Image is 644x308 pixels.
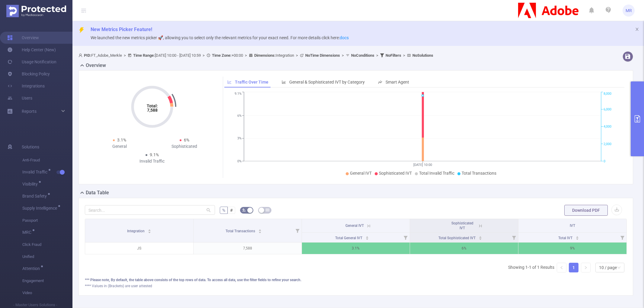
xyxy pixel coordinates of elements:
span: > [122,53,128,58]
img: Protected Media [6,5,66,17]
span: Video [22,287,72,299]
span: # [230,208,233,213]
span: > [401,53,407,58]
tspan: 2,000 [604,142,611,146]
i: icon: caret-down [576,237,579,239]
tspan: Total: [146,103,158,108]
span: 6% [184,138,189,142]
span: General IVT [345,224,364,228]
i: icon: caret-up [365,235,369,237]
span: Total Invalid Traffic [419,171,454,176]
span: Integration [254,53,294,58]
i: Filter menu [510,233,518,242]
span: IVT [570,224,575,228]
span: Total General IVT [335,236,363,240]
li: Previous Page [557,263,566,272]
div: *** Please note, By default, the table above consists of the top rows of data. To access all data... [85,277,627,283]
i: icon: bg-colors [242,208,246,212]
button: Download PDF [564,205,608,216]
i: Filter menu [293,219,302,242]
tspan: 4,000 [604,125,611,129]
a: Reports [22,105,37,117]
a: Help Center (New) [7,44,56,56]
b: No Filters [386,53,401,58]
a: Users [7,92,32,104]
i: icon: caret-down [148,231,151,233]
a: Overview [7,32,39,44]
i: icon: left [560,266,563,269]
a: 1 [569,263,578,272]
i: icon: down [617,266,621,270]
span: Invalid Traffic [22,170,50,174]
b: PID: [84,53,91,58]
i: icon: close [635,27,639,31]
p: JS [85,243,193,254]
div: Sort [575,235,579,239]
span: Total IVT [558,236,573,240]
i: icon: thunderbolt [78,27,85,33]
p: 3.1% [302,243,410,254]
div: **** Values in (Brackets) are user attested [85,283,627,289]
p: 9% [518,243,626,254]
span: Smart Agent [386,80,409,84]
span: > [374,53,380,58]
span: FT_Adobe_Merkle [DATE] 10:00 - [DATE] 10:59 +00:00 [78,53,433,58]
tspan: 8,000 [604,92,611,96]
tspan: [DATE] 10:00 [413,163,432,167]
span: Sophisticated IVT [451,221,473,230]
i: icon: caret-down [479,237,482,239]
b: No Time Dimensions [305,53,340,58]
tspan: 6,000 [604,107,611,111]
span: > [201,53,207,58]
i: icon: caret-up [258,228,262,230]
div: Sophisticated [152,143,217,150]
span: > [243,53,249,58]
div: General [87,143,152,150]
h2: Overview [86,62,106,69]
li: 1 [569,263,578,272]
a: docs [340,35,349,40]
div: 10 / page [599,263,617,272]
li: Showing 1-1 of 1 Results [508,263,554,272]
span: Visibility [22,182,40,186]
div: Invalid Traffic [120,158,184,164]
span: Engagement [22,275,72,287]
b: Dimensions : [254,53,276,58]
a: Blocking Policy [7,68,50,80]
span: New Metrics Picker Feature! [91,27,152,32]
span: > [340,53,346,58]
div: Sort [258,228,262,232]
tspan: 0% [237,159,242,163]
span: Supply Intelligence [22,206,59,210]
span: Total Sophisticated IVT [438,236,476,240]
i: icon: caret-down [365,237,369,239]
span: Sophisticated IVT [379,171,412,176]
i: Filter menu [618,233,626,242]
div: Sort [479,235,482,239]
span: We launched the new metrics picker 🚀, allowing you to select only the relevant metrics for your e... [91,35,349,40]
i: icon: caret-up [148,228,151,230]
tspan: 3% [237,137,242,141]
i: icon: bar-chart [282,80,286,84]
span: Total Transactions [226,229,256,233]
a: Usage Notification [7,56,56,68]
i: icon: right [584,266,588,269]
span: > [294,53,300,58]
p: 6% [410,243,518,254]
div: Sort [365,235,369,239]
b: No Solutions [412,53,433,58]
a: Integrations [7,80,45,92]
span: Traffic Over Time [235,80,268,84]
span: General & Sophisticated IVT by Category [289,80,365,84]
i: icon: user [78,53,84,57]
tspan: 9.1% [235,92,242,96]
i: icon: line-chart [227,80,232,84]
span: Total Transactions [462,171,496,176]
span: Anti-Fraud [22,154,72,166]
i: icon: caret-up [479,235,482,237]
span: Click Fraud [22,239,72,251]
span: Brand Safety [22,194,49,198]
span: MR [626,5,632,17]
span: Solutions [22,141,39,153]
span: 3.1% [117,138,126,142]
